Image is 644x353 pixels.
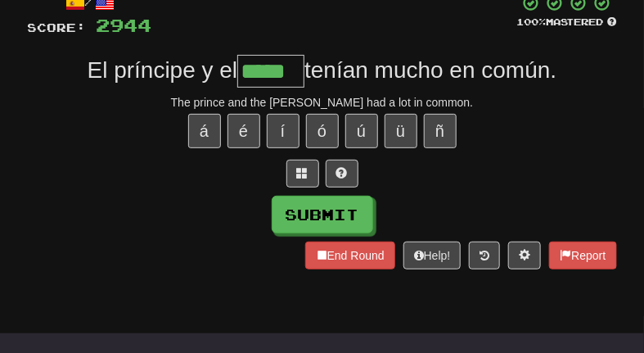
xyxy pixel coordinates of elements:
button: ñ [424,114,457,148]
div: Mastered [517,16,617,29]
div: The prince and the [PERSON_NAME] had a lot in common. [28,94,617,111]
button: ü [385,114,417,148]
span: Score: [28,20,87,34]
button: Switch sentence to multiple choice alt+p [286,160,319,188]
button: Report [549,242,616,269]
span: 100 % [517,16,547,27]
button: é [227,114,260,148]
button: Submit [272,196,373,233]
button: ó [306,114,339,148]
button: á [188,114,221,148]
button: ú [345,114,378,148]
button: Single letter hint - you only get 1 per sentence and score half the points! alt+h [326,160,358,188]
button: End Round [305,242,395,269]
span: tenían mucho en común. [304,57,556,83]
span: 2944 [97,15,152,35]
button: í [267,114,299,148]
button: Round history (alt+y) [469,242,500,269]
span: El príncipe y el [88,57,238,83]
button: Help! [403,242,462,269]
